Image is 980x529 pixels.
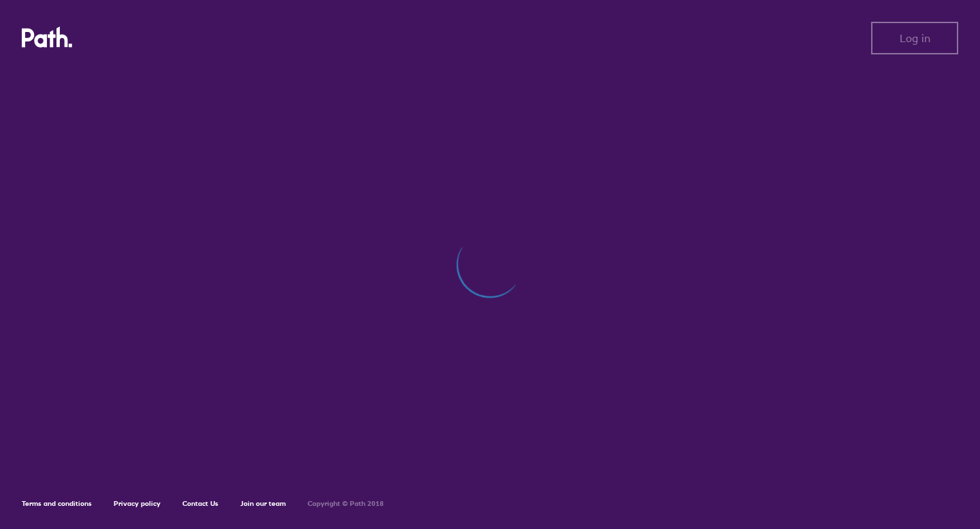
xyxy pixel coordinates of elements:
[308,500,384,508] h6: Copyright © Path 2018
[182,499,218,508] a: Contact Us
[22,499,92,508] a: Terms and conditions
[900,32,930,44] span: Log in
[871,22,958,54] button: Log in
[114,499,161,508] a: Privacy policy
[240,499,286,508] a: Join our team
